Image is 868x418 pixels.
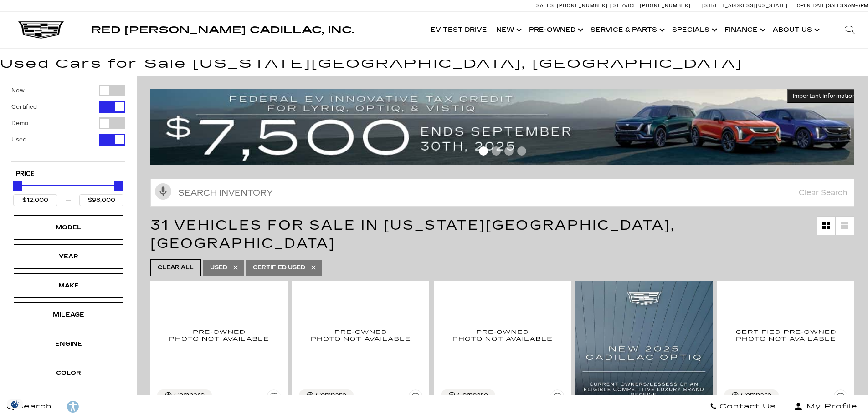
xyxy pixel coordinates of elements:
[613,3,638,9] span: Service:
[150,179,854,207] input: Search Inventory
[14,390,123,414] div: BodystyleBodystyle
[155,183,171,200] svg: Click to toggle on voice search
[504,146,514,156] span: Go to slide 3
[14,332,123,356] div: EngineEngine
[5,399,26,409] img: Opt-Out Icon
[492,146,501,156] span: Go to slide 2
[768,12,822,48] a: About Us
[441,287,564,383] img: 2018 Cadillac XT5 Premium Luxury AWD
[46,252,91,262] div: Year
[783,395,868,418] button: Open user profile menu
[479,146,488,156] span: Go to slide 1
[46,222,91,232] div: Model
[13,178,123,206] div: Price
[316,391,346,399] div: Compare
[741,391,771,399] div: Compare
[267,389,281,407] button: Save Vehicle
[717,400,776,413] span: Contact Us
[702,3,788,9] a: [STREET_ADDRESS][US_STATE]
[803,400,858,413] span: My Profile
[5,399,26,409] section: Click to Open Cookie Consent Modal
[11,119,28,128] label: Demo
[536,3,555,9] span: Sales:
[441,389,495,401] button: Compare Vehicle
[640,3,691,9] span: [PHONE_NUMBER]
[492,12,524,48] a: New
[550,389,564,407] button: Save Vehicle
[46,339,91,349] div: Engine
[409,389,422,407] button: Save Vehicle
[536,3,610,8] a: Sales: [PHONE_NUMBER]
[703,395,783,418] a: Contact Us
[11,102,37,111] label: Certified
[793,92,856,100] span: Important Information
[844,3,868,9] span: 9 AM-6 PM
[13,194,57,206] input: Minimum
[11,86,25,95] label: New
[157,287,281,383] img: 2020 Cadillac XT4 Premium Luxury
[557,3,608,9] span: [PHONE_NUMBER]
[299,287,422,383] img: 2016 Cadillac Escalade ESV Platinum
[150,89,861,165] img: vrp-tax-ending-august-version
[210,262,227,273] span: Used
[524,12,586,48] a: Pre-Owned
[517,146,526,156] span: Go to slide 4
[46,310,91,320] div: Mileage
[11,85,125,161] div: Filter by Vehicle Type
[610,3,693,8] a: Service: [PHONE_NUMBER]
[724,389,779,401] button: Compare Vehicle
[14,215,123,240] div: ModelModel
[834,389,847,407] button: Save Vehicle
[114,181,123,191] div: Maximum Price
[91,25,354,35] a: Red [PERSON_NAME] Cadillac, Inc.
[724,287,847,383] img: 2022 Cadillac XT4 Sport
[457,391,488,399] div: Compare
[668,12,720,48] a: Specials
[91,25,354,35] span: Red [PERSON_NAME] Cadillac, Inc.
[14,244,123,269] div: YearYear
[828,3,844,9] span: Sales:
[46,281,91,291] div: Make
[787,89,861,103] button: Important Information
[14,273,123,298] div: MakeMake
[157,389,212,401] button: Compare Vehicle
[14,361,123,385] div: ColorColor
[46,368,91,378] div: Color
[720,12,768,48] a: Finance
[586,12,668,48] a: Service & Parts
[14,400,52,413] span: Search
[253,262,305,273] span: Certified Used
[150,217,675,252] span: 31 Vehicles for Sale in [US_STATE][GEOGRAPHIC_DATA], [GEOGRAPHIC_DATA]
[16,170,121,178] h5: Price
[18,21,64,39] img: Cadillac Dark Logo with Cadillac White Text
[14,302,123,327] div: MileageMileage
[797,3,827,9] span: Open [DATE]
[426,12,492,48] a: EV Test Drive
[174,391,205,399] div: Compare
[299,389,354,401] button: Compare Vehicle
[11,135,26,144] label: Used
[79,194,123,206] input: Maximum
[158,262,194,273] span: Clear All
[13,181,22,191] div: Minimum Price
